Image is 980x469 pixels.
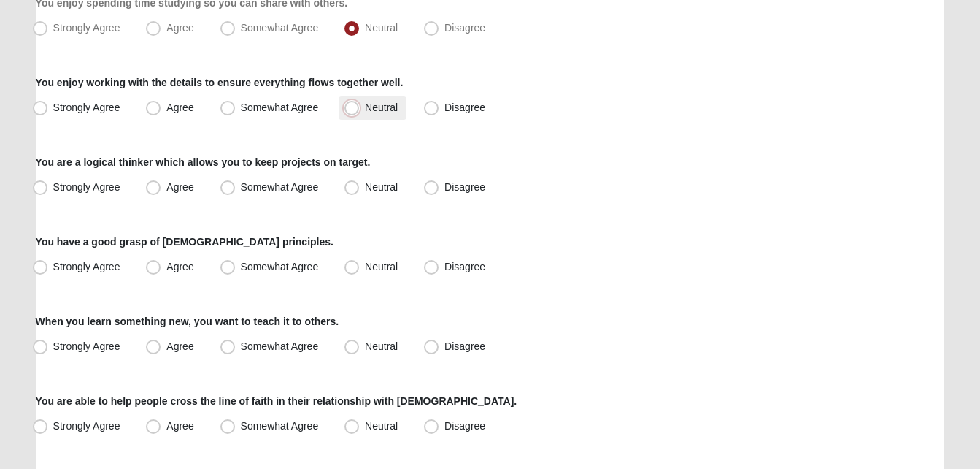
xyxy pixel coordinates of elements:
[166,420,193,432] span: Agree
[241,261,319,272] span: Somewhat Agree
[166,22,193,34] span: Agree
[241,102,319,113] span: Somewhat Agree
[365,102,398,113] span: Neutral
[444,181,485,193] span: Disagree
[166,181,193,193] span: Agree
[53,420,120,432] span: Strongly Agree
[36,75,404,90] label: You enjoy working with the details to ensure everything flows together well.
[241,420,319,432] span: Somewhat Agree
[365,420,398,432] span: Neutral
[444,420,485,432] span: Disagree
[365,261,398,272] span: Neutral
[166,102,193,113] span: Agree
[53,181,120,193] span: Strongly Agree
[241,22,319,34] span: Somewhat Agree
[166,261,193,272] span: Agree
[241,181,319,193] span: Somewhat Agree
[36,314,339,329] label: When you learn something new, you want to teach it to others.
[36,155,371,169] label: You are a logical thinker which allows you to keep projects on target.
[53,261,120,272] span: Strongly Agree
[53,22,120,34] span: Strongly Agree
[444,102,485,113] span: Disagree
[53,102,120,113] span: Strongly Agree
[365,340,398,352] span: Neutral
[444,22,485,34] span: Disagree
[444,340,485,352] span: Disagree
[365,22,398,34] span: Neutral
[53,340,120,352] span: Strongly Agree
[166,340,193,352] span: Agree
[36,234,333,249] label: You have a good grasp of [DEMOGRAPHIC_DATA] principles.
[444,261,485,272] span: Disagree
[241,340,319,352] span: Somewhat Agree
[365,181,398,193] span: Neutral
[36,394,517,408] label: You are able to help people cross the line of faith in their relationship with [DEMOGRAPHIC_DATA].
